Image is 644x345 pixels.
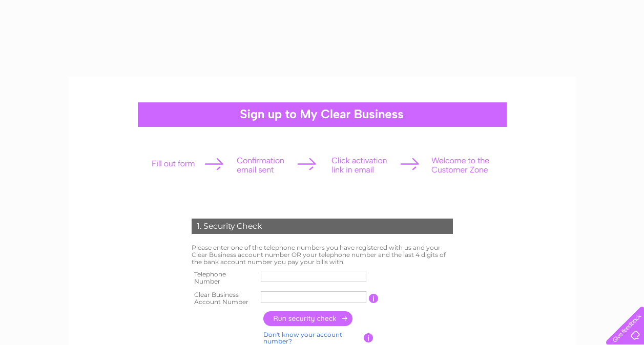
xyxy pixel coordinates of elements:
[192,219,453,234] div: 1. Security Check
[364,333,373,342] input: Information
[189,242,455,268] td: Please enter one of the telephone numbers you have registered with us and your Clear Business acc...
[189,288,259,309] th: Clear Business Account Number
[369,294,379,303] input: Information
[189,268,259,288] th: Telephone Number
